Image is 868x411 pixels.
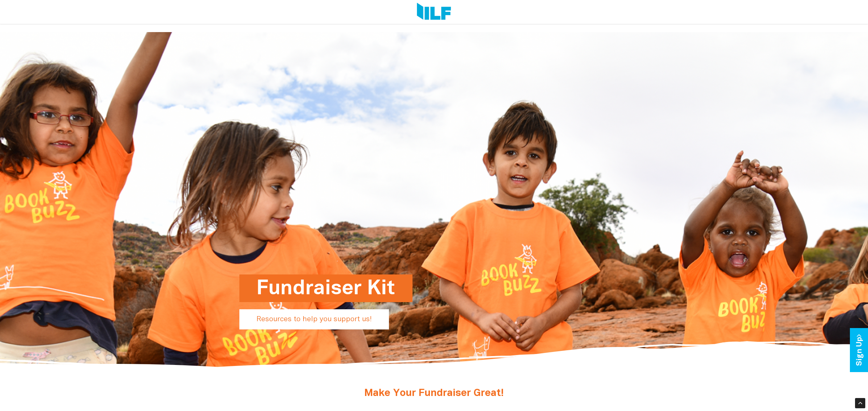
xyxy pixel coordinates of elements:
[256,274,395,302] h1: Fundraiser Kit
[855,398,865,408] div: Scroll Back to Top
[239,309,389,329] p: Resources to help you support us!
[417,3,451,21] img: Logo
[306,388,562,399] h2: Make Your Fundraiser Great!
